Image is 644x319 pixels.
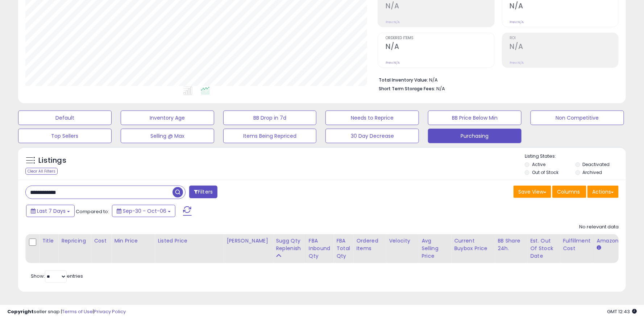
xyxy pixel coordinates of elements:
h5: Listings [38,156,66,166]
button: Needs to Reprice [325,111,419,125]
b: Total Inventory Value: [379,77,428,83]
button: Columns [552,186,586,198]
button: Non Competitive [531,111,624,125]
button: BB Drop in 7d [223,111,317,125]
div: FBA Total Qty [336,237,350,260]
label: Archived [583,169,602,175]
div: Current Buybox Price [454,237,491,252]
div: [PERSON_NAME] [227,237,270,245]
div: Cost [94,237,108,245]
button: Filters [189,186,217,198]
small: Prev: N/A [386,61,400,65]
h2: N/A [386,42,494,52]
button: Sep-30 - Oct-06 [112,205,175,217]
span: Compared to: [76,208,109,215]
span: Show: entries [31,273,83,279]
div: Sugg Qty Replenish [276,237,303,252]
small: Prev: N/A [510,20,524,24]
button: Inventory Age [121,111,214,125]
div: FBA inbound Qty [309,237,331,260]
button: Top Sellers [18,129,112,143]
div: Ordered Items [356,237,383,252]
a: Terms of Use [62,308,93,315]
div: Est. Out Of Stock Date [530,237,557,260]
h2: N/A [510,42,618,52]
small: Prev: N/A [510,61,524,65]
div: BB Share 24h. [498,237,524,252]
strong: Copyright [7,308,34,315]
small: Prev: N/A [386,20,400,24]
span: Ordered Items [386,36,494,40]
div: Min Price [114,237,151,245]
b: Short Term Storage Fees: [379,86,435,92]
span: 2025-10-14 12:43 GMT [607,308,637,315]
div: seller snap | | [7,308,126,315]
a: Privacy Policy [94,308,126,315]
span: ROI [510,36,618,40]
span: Last 7 Days [37,207,66,215]
li: N/A [379,75,613,84]
div: Avg Selling Price [421,237,448,260]
span: Sep-30 - Oct-06 [123,207,166,215]
span: Columns [557,188,580,195]
h2: N/A [510,2,618,12]
button: BB Price Below Min [428,111,522,125]
button: Default [18,111,112,125]
button: Selling @ Max [121,129,214,143]
button: Last 7 Days [26,205,75,217]
th: Please note that this number is a calculation based on your required days of coverage and your ve... [273,234,306,263]
small: Amazon Fees. [597,245,601,251]
label: Deactivated [583,161,610,167]
div: Listed Price [158,237,220,245]
button: Items Being Repriced [223,129,317,143]
p: Listing States: [525,153,626,160]
div: No relevant data [579,224,619,231]
label: Out of Stock [532,169,558,175]
div: Fulfillment Cost [563,237,591,252]
button: Purchasing [428,129,522,143]
div: Repricing [61,237,88,245]
div: Clear All Filters [25,168,58,175]
button: Save View [514,186,551,198]
h2: N/A [386,2,494,12]
button: Actions [587,186,619,198]
div: Title [42,237,55,245]
button: 30 Day Decrease [325,129,419,143]
label: Active [532,161,545,167]
span: N/A [436,85,445,92]
div: Velocity [389,237,415,245]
